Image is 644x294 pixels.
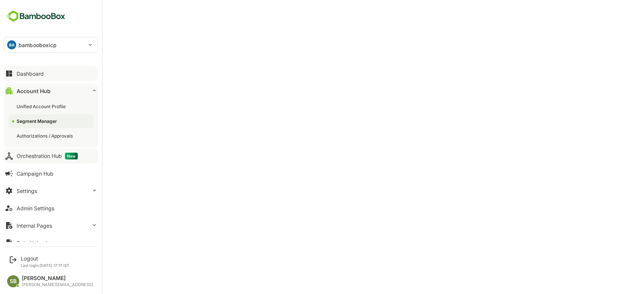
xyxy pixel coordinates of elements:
button: Data Upload [4,235,98,250]
div: [PERSON_NAME][EMAIL_ADDRESS] [22,282,93,287]
div: Unified Account Profile [17,103,67,110]
div: Dashboard [17,70,44,77]
button: Account Hub [4,83,98,98]
div: Campaign Hub [17,170,54,177]
button: Campaign Hub [4,166,98,181]
button: Settings [4,183,98,198]
div: BA [7,40,16,49]
div: Internal Pages [17,222,52,229]
p: bambooboxicp [18,41,57,49]
button: Orchestration HubNew [4,149,98,164]
button: Internal Pages [4,218,98,233]
div: Data Upload [17,240,48,246]
div: Admin Settings [17,205,54,211]
div: SB [7,275,19,287]
button: Admin Settings [4,201,98,216]
span: New [65,153,78,159]
p: Last login: [DATE] 17:17 IST [21,263,69,268]
div: Segment Manager [17,118,58,124]
button: Dashboard [4,66,98,81]
div: Account Hub [17,88,51,94]
div: Orchestration Hub [17,153,78,159]
div: Authorizations / Approvals [17,133,74,139]
div: BAbambooboxicp [4,37,98,52]
div: Settings [17,188,37,194]
div: Logout [21,255,69,262]
div: [PERSON_NAME] [22,275,93,282]
img: BambooboxFullLogoMark.5f36c76dfaba33ec1ec1367b70bb1252.svg [4,9,68,23]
